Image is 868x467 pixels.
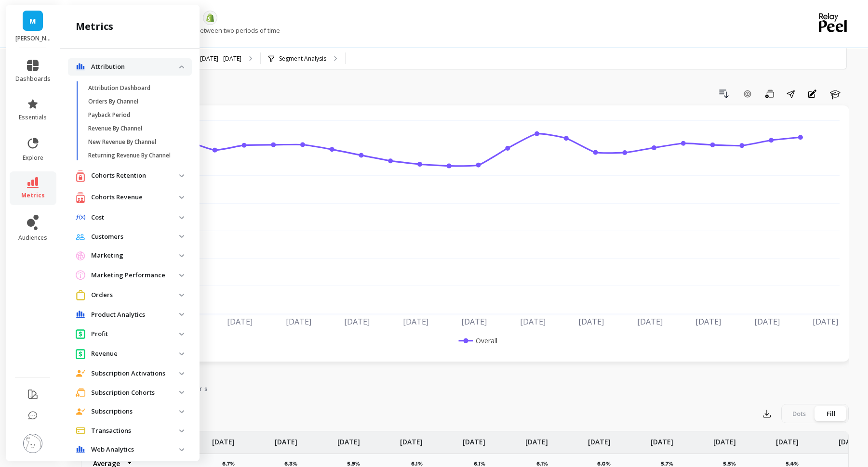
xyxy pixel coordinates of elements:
[88,125,142,132] p: Revenue By Channel
[179,174,184,177] img: down caret icon
[713,431,736,447] p: [DATE]
[91,407,179,416] p: Subscriptions
[88,138,156,146] p: New Revenue By Channel
[76,214,85,221] img: navigation item icon
[400,431,423,447] p: [DATE]
[76,170,85,182] img: navigation item icon
[91,171,179,181] p: Cohorts Retention
[91,445,179,454] p: Web Analytics
[91,193,179,202] p: Cohorts Revenue
[76,388,85,397] img: navigation item icon
[91,349,179,359] p: Revenue
[179,235,184,238] img: down caret icon
[91,426,179,436] p: Transactions
[76,446,85,454] img: navigation item icon
[23,434,42,453] img: profile picture
[15,75,51,83] span: dashboards
[76,233,85,240] img: navigation item icon
[91,290,179,300] p: Orders
[212,431,235,447] p: [DATE]
[651,431,673,447] p: [DATE]
[179,429,184,432] img: down caret icon
[88,98,138,105] p: Orders By Channel
[91,271,179,280] p: Marketing Performance
[91,213,179,222] p: Cost
[279,55,326,63] p: Segment Analysis
[275,431,297,447] p: [DATE]
[91,329,179,339] p: Profit
[76,349,85,359] img: navigation item icon
[76,290,85,300] img: navigation item icon
[21,192,45,199] span: metrics
[179,372,184,375] img: down caret icon
[179,196,184,199] img: down caret icon
[91,369,179,378] p: Subscription Activations
[88,84,150,92] p: Attribution Dashboard
[76,329,85,339] img: navigation item icon
[179,216,184,219] img: down caret icon
[76,251,85,260] img: navigation item icon
[76,370,85,376] img: navigation item icon
[18,234,47,242] span: audiences
[839,431,861,447] p: [DATE]
[15,35,51,42] p: maude
[91,310,179,320] p: Product Analytics
[76,408,85,415] img: navigation item icon
[179,274,184,277] img: down caret icon
[179,391,184,394] img: down caret icon
[76,63,85,71] img: navigation item icon
[81,376,849,398] nav: Tabs
[463,431,485,447] p: [DATE]
[88,111,130,119] p: Payback Period
[776,431,799,447] p: [DATE]
[23,154,43,162] span: explore
[29,15,36,26] span: M
[76,192,85,204] img: navigation item icon
[76,427,85,434] img: navigation item icon
[91,232,179,242] p: Customers
[179,65,184,68] img: down caret icon
[179,333,184,336] img: down caret icon
[19,114,47,121] span: essentials
[588,431,611,447] p: [DATE]
[179,410,184,413] img: down caret icon
[88,152,171,159] p: Returning Revenue By Channel
[76,270,85,280] img: navigation item icon
[91,388,179,398] p: Subscription Cohorts
[179,313,184,316] img: down caret icon
[179,254,184,257] img: down caret icon
[76,20,113,33] h2: metrics
[91,62,179,72] p: Attribution
[337,431,360,447] p: [DATE]
[91,251,179,260] p: Marketing
[179,352,184,355] img: down caret icon
[179,448,184,451] img: down caret icon
[179,294,184,297] img: down caret icon
[206,13,214,22] img: api.shopify.svg
[783,406,815,421] div: Dots
[815,406,847,421] div: Fill
[76,311,85,318] img: navigation item icon
[525,431,548,447] p: [DATE]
